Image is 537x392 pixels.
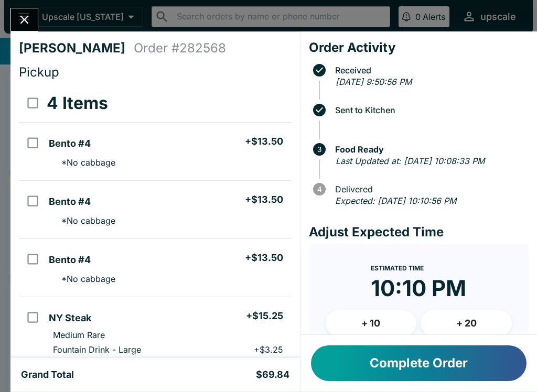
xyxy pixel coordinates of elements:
h3: 4 Items [47,93,108,114]
button: + 10 [326,310,417,336]
button: Close [11,8,38,31]
h5: Bento #4 [49,195,91,208]
h5: + $15.25 [246,310,283,322]
h5: Bento #4 [49,254,91,266]
em: Last Updated at: [DATE] 10:08:33 PM [336,156,485,166]
button: Complete Order [311,345,527,381]
em: [DATE] 9:50:56 PM [336,77,412,87]
span: Sent to Kitchen [330,105,529,115]
p: + $3.25 [254,344,283,355]
h5: NY Steak [49,312,91,324]
h5: Bento #4 [49,137,91,150]
span: Pickup [19,64,59,80]
span: Delivered [330,184,529,194]
p: * No cabbage [53,157,115,168]
time: 10:10 PM [371,275,466,302]
text: 3 [317,145,321,154]
h4: Order # 282568 [134,40,226,56]
table: orders table [19,84,292,384]
h5: + $13.50 [245,252,283,264]
p: * No cabbage [53,215,115,226]
h5: $69.84 [256,368,289,381]
span: Estimated Time [371,264,424,272]
p: Medium Rare [53,330,105,340]
h5: Grand Total [21,368,74,381]
h5: + $13.50 [245,135,283,148]
button: + 20 [421,310,512,336]
h4: [PERSON_NAME] [19,40,134,56]
text: 4 [317,185,321,193]
h4: Order Activity [309,40,529,56]
span: Received [330,66,529,75]
h4: Adjust Expected Time [309,224,529,240]
h5: + $13.50 [245,193,283,206]
p: Fountain Drink - Large [53,344,141,355]
em: Expected: [DATE] 10:10:56 PM [335,195,456,206]
p: * No cabbage [53,274,115,284]
span: Food Ready [330,145,529,154]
